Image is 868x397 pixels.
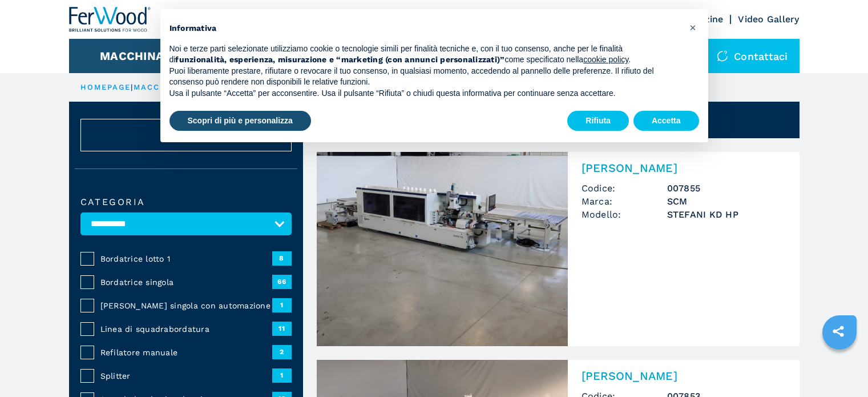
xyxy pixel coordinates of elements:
[582,182,667,195] span: Codice:
[175,55,504,64] strong: funzionalità, esperienza, misurazione e “marketing (con annunci personalizzati)”
[100,370,272,382] span: Splitter
[582,208,667,221] span: Modello:
[667,195,786,208] h3: SCM
[100,253,272,264] span: Bordatrice lotto 1
[633,111,699,131] button: Accetta
[100,323,272,335] span: Linea di squadrabordatura
[80,198,292,207] label: Categoria
[717,50,728,62] img: Contattaci
[100,347,272,358] span: Refilatore manuale
[684,18,703,37] button: Chiudi questa informativa
[705,39,800,73] div: Contattaci
[824,317,853,346] a: sharethis
[131,83,133,91] span: |
[134,83,193,91] a: macchinari
[272,368,292,382] span: 1
[667,208,786,221] h3: STEFANI KD HP
[100,49,176,63] button: Macchinari
[169,88,681,99] p: Usa il pulsante “Accetta” per acconsentire. Usa il pulsante “Rifiuta” o chiudi questa informativa...
[272,345,292,359] span: 2
[169,111,311,131] button: Scopri di più e personalizza
[100,276,272,288] span: Bordatrice singola
[582,195,667,208] span: Marca:
[582,369,786,383] h2: [PERSON_NAME]
[582,161,786,175] h2: [PERSON_NAME]
[689,21,696,34] span: ×
[583,55,628,64] a: cookie policy
[272,322,292,335] span: 11
[819,346,859,388] iframe: Chat
[80,119,292,151] button: ResetAnnulla
[317,152,800,346] a: Bordatrice Singola SCM STEFANI KD HP[PERSON_NAME]Codice:007855Marca:SCMModello:STEFANI KD HP
[272,251,292,265] span: 8
[80,83,131,91] a: HOMEPAGE
[667,182,786,195] h3: 007855
[169,66,681,88] p: Puoi liberamente prestare, rifiutare o revocare il tuo consenso, in qualsiasi momento, accedendo ...
[100,300,272,311] span: [PERSON_NAME] singola con automazione
[169,23,681,34] h2: Informativa
[317,152,568,346] img: Bordatrice Singola SCM STEFANI KD HP
[272,298,292,312] span: 1
[567,111,629,131] button: Rifiuta
[169,43,681,66] p: Noi e terze parti selezionate utilizziamo cookie o tecnologie simili per finalità tecniche e, con...
[272,275,292,288] span: 66
[69,7,151,32] img: Ferwood
[738,14,799,25] a: Video Gallery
